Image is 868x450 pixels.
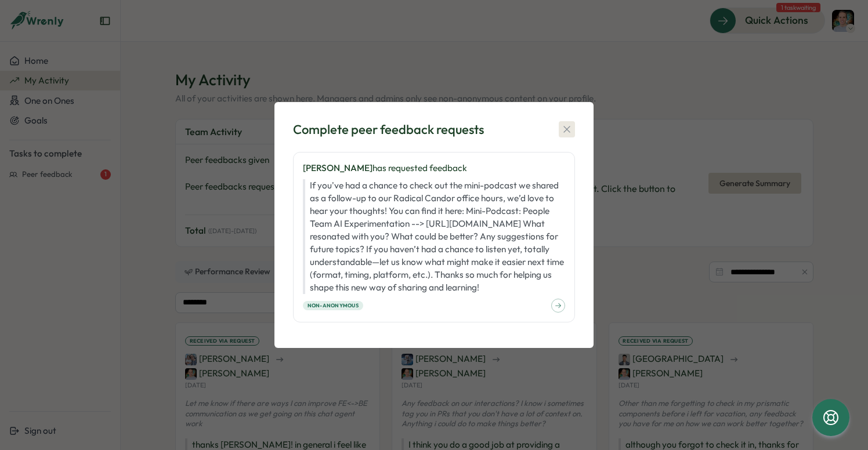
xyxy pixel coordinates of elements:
[303,162,565,175] p: has requested feedback
[303,179,565,294] p: If you've had a chance to check out the mini-podcast we shared as a follow-up to our Radical Cand...
[303,162,372,173] span: [PERSON_NAME]
[293,152,575,322] a: [PERSON_NAME]has requested feedback If you've had a chance to check out the mini-podcast we share...
[293,121,484,139] div: Complete peer feedback requests
[308,302,359,310] span: Non-anonymous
